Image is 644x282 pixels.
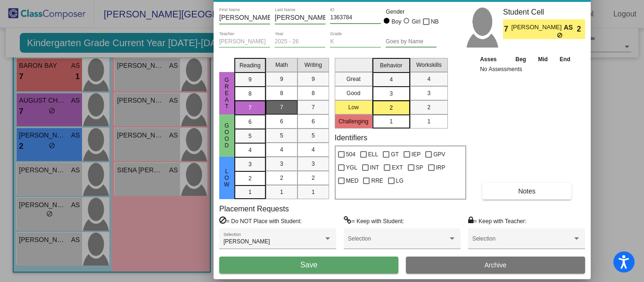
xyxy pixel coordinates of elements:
[389,75,393,84] span: 4
[312,89,315,97] span: 8
[219,257,398,274] button: Save
[300,261,317,269] span: Save
[280,131,283,140] span: 5
[368,149,378,160] span: ELL
[370,162,379,173] span: INT
[330,39,381,45] input: grade
[389,117,393,126] span: 1
[248,188,252,196] span: 1
[248,160,252,169] span: 3
[511,23,563,32] span: [PERSON_NAME]
[280,75,283,83] span: 9
[219,39,270,45] input: teacher
[478,54,509,64] th: Asses
[280,174,283,182] span: 2
[280,89,283,97] span: 8
[433,149,445,160] span: GPV
[386,39,437,45] input: goes by name
[412,149,421,160] span: IEP
[503,24,511,35] span: 7
[427,89,430,97] span: 3
[248,132,252,140] span: 5
[564,23,577,32] span: AS
[389,104,393,112] span: 2
[275,61,288,69] span: Math
[330,15,381,21] input: Enter ID
[532,54,553,64] th: Mid
[411,17,421,26] div: Girl
[312,117,315,126] span: 6
[280,117,283,126] span: 6
[482,183,571,200] button: Notes
[344,216,404,226] label: = Keep with Student:
[312,160,315,168] span: 3
[312,145,315,154] span: 4
[248,174,252,183] span: 2
[509,54,532,64] th: Beg
[248,118,252,126] span: 6
[223,238,270,245] span: [PERSON_NAME]
[312,174,315,182] span: 2
[427,117,430,126] span: 1
[219,216,302,226] label: = Do NOT Place with Student:
[335,133,367,142] label: Identifiers
[503,8,585,16] h3: Student Cell
[371,175,383,186] span: RRE
[248,75,252,84] span: 9
[380,61,402,70] span: Behavior
[468,216,527,226] label: = Keep with Teacher:
[553,54,576,64] th: End
[248,89,252,98] span: 8
[280,160,283,168] span: 3
[391,149,399,160] span: GT
[396,175,404,186] span: LG
[518,187,536,195] span: Notes
[485,261,507,269] span: Archive
[239,61,261,70] span: Reading
[577,24,585,35] span: 2
[280,145,283,154] span: 4
[392,162,403,173] span: EXT
[346,149,355,160] span: 504
[427,75,430,83] span: 4
[478,64,577,74] td: No Assessments
[436,162,446,173] span: IRP
[305,61,322,69] span: Writing
[275,39,326,45] input: year
[248,104,252,112] span: 7
[346,162,357,173] span: YGL
[312,188,315,196] span: 1
[280,103,283,112] span: 7
[431,16,439,27] span: NB
[223,168,231,188] span: Low
[312,131,315,140] span: 5
[280,188,283,196] span: 1
[427,103,430,112] span: 2
[312,75,315,83] span: 9
[416,61,442,69] span: Workskills
[219,204,289,213] label: Placement Requests
[389,89,393,98] span: 3
[346,175,359,186] span: MED
[386,8,437,16] mat-label: Gender
[391,17,402,26] div: Boy
[312,103,315,112] span: 7
[223,77,231,110] span: Great
[416,162,423,173] span: SP
[223,122,231,149] span: Good
[406,257,585,274] button: Archive
[248,146,252,154] span: 4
